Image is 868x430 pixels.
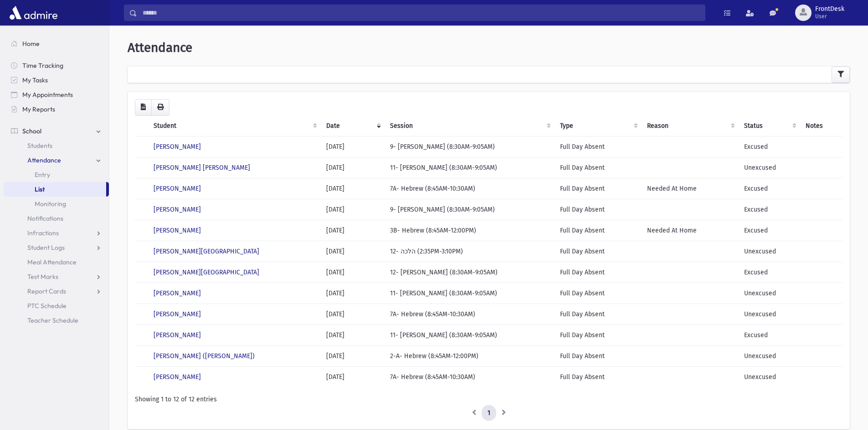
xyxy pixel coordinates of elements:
td: Full Day Absent [555,324,642,345]
a: [PERSON_NAME] [154,373,201,381]
span: Report Cards [27,287,66,295]
th: Notes [800,116,842,137]
td: Unexcused [739,304,800,324]
td: 12- [PERSON_NAME] (8:30AM-9:05AM) [385,262,555,283]
span: My Appointments [22,91,73,99]
a: [PERSON_NAME] [154,185,201,192]
td: Unexcused [739,241,800,262]
td: 7A- Hebrew (8:45AM-10:30AM) [385,304,555,324]
a: Entry [4,167,109,182]
th: Status: activate to sort column ascending [739,116,800,137]
a: Meal Attendance [4,255,109,269]
a: My Tasks [4,73,109,87]
a: Monitoring [4,197,109,211]
a: Home [4,36,109,51]
td: 7A- Hebrew (8:45AM-10:30AM) [385,178,555,199]
td: Excused [739,136,800,157]
td: [DATE] [321,136,385,157]
td: Unexcused [739,366,800,387]
a: List [4,182,106,197]
th: Student: activate to sort column ascending [148,116,320,137]
td: Unexcused [739,283,800,304]
td: 11- [PERSON_NAME] (8:30AM-9:05AM) [385,324,555,345]
span: Students [27,142,52,150]
span: Infractions [27,229,59,237]
td: Excused [739,178,800,199]
span: User [815,13,844,20]
td: 3B- Hebrew (8:45AM-12:00PM) [385,220,555,241]
td: [DATE] [321,178,385,199]
span: Meal Attendance [27,258,77,266]
a: PTC Schedule [4,298,109,313]
span: My Tasks [22,76,48,84]
td: [DATE] [321,262,385,283]
td: Excused [739,199,800,220]
td: 2-A- Hebrew (8:45AM-12:00PM) [385,345,555,366]
td: 7A- Hebrew (8:45AM-10:30AM) [385,366,555,387]
td: [DATE] [321,199,385,220]
span: Time Tracking [22,61,63,70]
a: [PERSON_NAME] [PERSON_NAME] [154,164,250,172]
a: [PERSON_NAME][GEOGRAPHIC_DATA] [154,248,259,255]
button: Print [151,99,169,116]
span: Attendance [128,40,192,55]
td: Full Day Absent [555,283,642,304]
button: CSV [135,99,152,116]
td: Excused [739,262,800,283]
a: My Reports [4,102,109,116]
td: Full Day Absent [555,220,642,241]
td: Needed At Home [642,178,738,199]
a: Report Cards [4,284,109,298]
span: Student Logs [27,243,65,252]
a: [PERSON_NAME] [154,310,201,318]
a: Notifications [4,211,109,226]
a: [PERSON_NAME] [154,331,201,339]
th: Session : activate to sort column ascending [385,116,555,137]
a: Students [4,138,109,153]
td: Excused [739,324,800,345]
a: My Appointments [4,87,109,102]
a: [PERSON_NAME] [154,227,201,234]
td: 12- הלכה (2:35PM-3:10PM) [385,241,555,262]
td: [DATE] [321,283,385,304]
span: Attendance [27,156,61,164]
span: List [35,185,45,193]
img: AdmirePro [7,4,60,22]
td: Excused [739,220,800,241]
span: Monitoring [35,200,66,208]
td: [DATE] [321,220,385,241]
span: My Reports [22,105,55,113]
td: Full Day Absent [555,345,642,366]
td: Full Day Absent [555,241,642,262]
span: FrontDesk [815,5,844,13]
td: Full Day Absent [555,262,642,283]
span: Teacher Schedule [27,316,78,324]
span: Entry [35,171,50,179]
td: 9- [PERSON_NAME] (8:30AM-9:05AM) [385,199,555,220]
th: Reason: activate to sort column ascending [642,116,738,137]
a: Time Tracking [4,58,109,73]
input: Search [137,5,705,21]
td: Unexcused [739,345,800,366]
td: Full Day Absent [555,366,642,387]
span: Notifications [27,214,63,223]
a: Student Logs [4,240,109,255]
span: Test Marks [27,273,58,281]
a: Test Marks [4,269,109,284]
span: School [22,127,41,135]
td: 11- [PERSON_NAME] (8:30AM-9:05AM) [385,283,555,304]
span: PTC Schedule [27,302,67,310]
td: Unexcused [739,157,800,178]
td: [DATE] [321,241,385,262]
td: Full Day Absent [555,157,642,178]
a: [PERSON_NAME] [154,206,201,213]
td: [DATE] [321,366,385,387]
td: [DATE] [321,345,385,366]
a: [PERSON_NAME] ([PERSON_NAME]) [154,352,255,360]
a: 1 [482,405,496,421]
a: [PERSON_NAME] [154,143,201,151]
td: Full Day Absent [555,304,642,324]
td: [DATE] [321,304,385,324]
a: School [4,124,109,138]
th: Type: activate to sort column ascending [555,116,642,137]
